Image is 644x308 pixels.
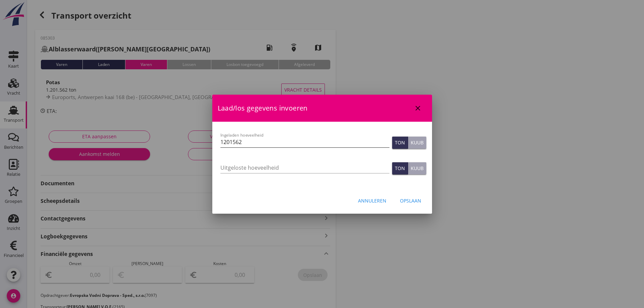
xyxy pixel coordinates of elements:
[212,95,432,122] div: Laad/los gegevens invoeren
[408,162,426,174] button: Kuub
[408,137,426,149] button: Kuub
[414,104,422,112] i: close
[411,165,424,172] div: Kuub
[392,137,408,149] button: Ton
[411,139,424,146] div: Kuub
[220,162,389,173] input: Uitgeloste hoeveelheid
[395,165,405,172] div: Ton
[392,162,408,174] button: Ton
[395,195,427,207] button: Opslaan
[220,137,389,147] input: Ingeladen hoeveelheid
[395,139,405,146] div: Ton
[400,197,421,204] div: Opslaan
[353,195,392,207] button: Annuleren
[358,197,386,204] div: Annuleren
